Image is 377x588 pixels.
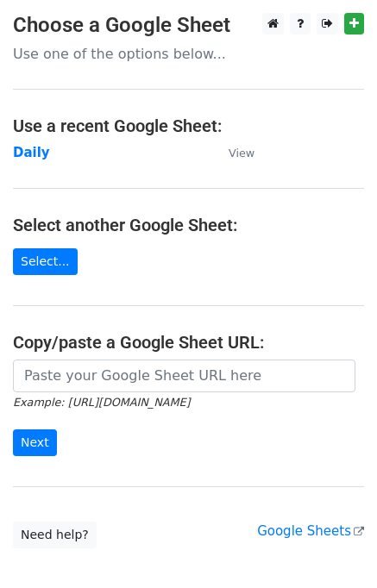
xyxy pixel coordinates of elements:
input: Next [13,429,57,456]
a: View [211,145,254,160]
h4: Copy/paste a Google Sheet URL: [13,332,364,353]
p: Use one of the options below... [13,45,364,63]
small: View [229,147,254,160]
h3: Choose a Google Sheet [13,13,364,38]
a: Need help? [13,522,97,548]
h4: Select another Google Sheet: [13,215,364,235]
a: Google Sheets [257,523,364,539]
a: Select... [13,248,78,275]
a: Daily [13,145,50,160]
input: Paste your Google Sheet URL here [13,360,355,392]
small: Example: [URL][DOMAIN_NAME] [13,396,190,409]
h4: Use a recent Google Sheet: [13,116,364,136]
